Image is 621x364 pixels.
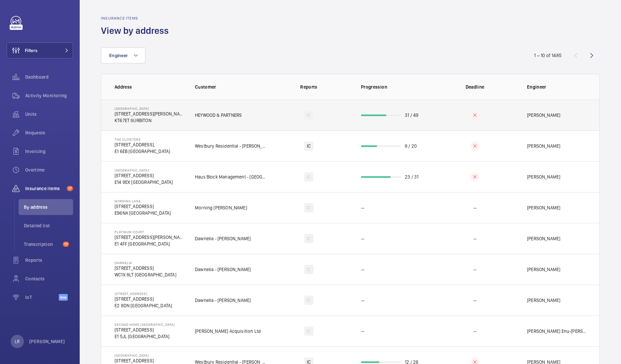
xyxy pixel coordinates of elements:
div: IC [304,172,313,182]
p: [STREET_ADDRESS] [115,203,171,210]
p: [PERSON_NAME] [527,297,560,304]
p: E2 8DN [GEOGRAPHIC_DATA] [115,302,172,309]
span: By address [24,204,73,210]
p: 31 / 49 [405,112,418,118]
span: Insurance items [25,185,64,192]
p: E14 9EX [GEOGRAPHIC_DATA] [115,179,173,185]
p: Progression [361,84,433,90]
div: IC [304,265,313,274]
p: [PERSON_NAME] [527,204,560,211]
button: Engineer [101,47,145,63]
p: [STREET_ADDRESS] [115,172,173,179]
p: Dawnelia [115,261,176,265]
span: Reports [25,257,73,263]
h1: View by address [101,25,173,37]
p: -- [361,204,364,211]
p: Engineer [527,84,586,90]
p: [GEOGRAPHIC_DATA] [115,107,184,110]
p: E1 6EB [GEOGRAPHIC_DATA] [115,148,170,155]
p: KT67ET SURBITON [115,117,184,124]
p: Morning Lane [115,199,171,203]
p: HEYWOOD & PARTNERS [195,112,242,118]
p: E1 5JL [GEOGRAPHIC_DATA] [115,333,175,340]
p: [STREET_ADDRESS] [115,296,172,302]
span: Contacts [25,275,73,282]
p: [STREET_ADDRESS] [115,327,175,333]
p: [PERSON_NAME] Enu-[PERSON_NAME] [527,328,586,334]
p: The Cloisters [115,137,170,141]
div: IC [304,110,313,120]
p: Dawnelia - [PERSON_NAME] [195,235,251,242]
p: Haus Block Management - [GEOGRAPHIC_DATA] [195,174,267,180]
p: [PERSON_NAME] [527,266,560,273]
div: IC [304,203,313,212]
p: -- [361,297,364,304]
p: [STREET_ADDRESS][PERSON_NAME] [115,110,184,117]
span: Detailed list [24,222,73,229]
p: [STREET_ADDRESS] [115,265,176,271]
span: IoT [25,294,59,301]
div: IC [304,141,313,151]
p: Dawnelia - [PERSON_NAME] [195,297,251,304]
p: -- [473,328,477,334]
span: Units [25,111,73,117]
p: E1 4FF [GEOGRAPHIC_DATA] [115,241,184,247]
p: [GEOGRAPHIC_DATA] [115,168,173,172]
div: 1 – 10 of 1485 [534,52,562,59]
p: [PERSON_NAME] [29,338,65,345]
p: [STREET_ADDRESS][PERSON_NAME], [115,234,184,241]
p: -- [361,328,364,334]
p: [PERSON_NAME] [527,143,560,149]
p: [STREET_ADDRESS] [115,292,172,296]
span: Transcription [24,241,60,248]
p: Reports [272,84,346,90]
p: Customer [195,84,267,90]
div: IC [304,296,313,305]
span: Beta [59,294,68,301]
span: Requests [25,129,73,136]
p: [PERSON_NAME] Acquisition Ltd [195,328,261,334]
p: Morning [PERSON_NAME] [195,204,247,211]
p: -- [473,204,477,211]
p: [GEOGRAPHIC_DATA] [115,353,179,357]
p: -- [361,266,364,273]
p: [PERSON_NAME] [527,174,560,180]
h2: Insurance items [101,16,173,21]
span: Filters [25,47,38,54]
span: 17 [63,242,69,247]
p: -- [473,235,477,242]
p: Deadline [438,84,512,90]
span: Dashboard [25,74,73,80]
p: Westbury Residential - [PERSON_NAME] [195,143,267,149]
span: Engineer [109,53,128,58]
p: WC1X 8LT [GEOGRAPHIC_DATA] [115,271,176,278]
p: Address [115,84,184,90]
p: [PERSON_NAME] [527,112,560,118]
p: [PERSON_NAME] [527,235,560,242]
p: LR [15,338,20,345]
p: [STREET_ADDRESS], [115,141,170,148]
span: Overtime [25,167,73,173]
div: IC [304,234,313,243]
p: [STREET_ADDRESS] [115,357,179,364]
span: Activity Monitoring [25,92,73,99]
p: -- [473,266,477,273]
p: Second Home [GEOGRAPHIC_DATA] [115,323,175,327]
span: Invoicing [25,148,73,155]
p: Dawnelia - [PERSON_NAME] [195,266,251,273]
span: 17 [67,186,73,191]
p: E96NA [GEOGRAPHIC_DATA] [115,210,171,216]
p: 23 / 31 [405,174,418,180]
p: Platinum Court [115,230,184,234]
button: Filters [7,42,73,58]
div: IC [304,327,313,336]
p: -- [361,235,364,242]
p: 8 / 20 [405,143,417,149]
p: -- [473,297,477,304]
